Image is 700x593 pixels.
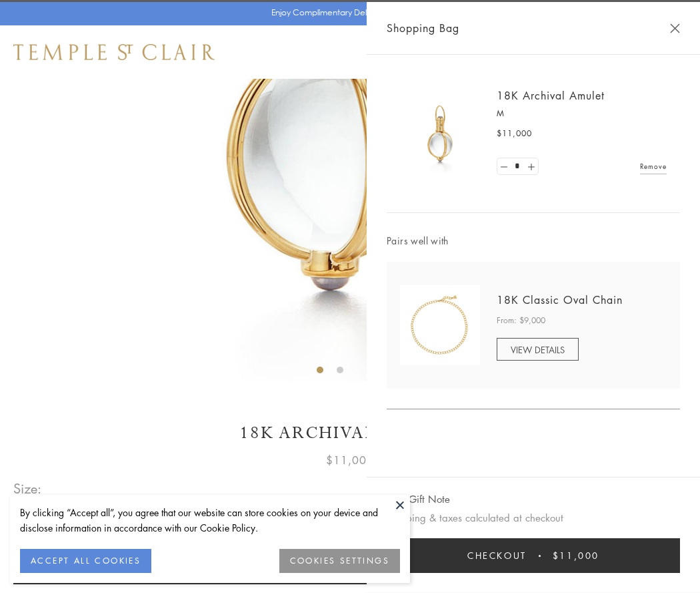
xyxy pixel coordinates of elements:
[511,343,565,356] span: VIEW DETAILS
[20,505,400,536] div: By clicking “Accept all”, you agree that our website can store cookies on your device and disclos...
[13,421,687,445] h1: 18K Archival Amulet
[524,158,537,175] a: Set quantity to 2
[271,6,423,19] p: Enjoy Complimentary Delivery & Returns
[279,549,400,573] button: COOKIES SETTINGS
[400,285,480,365] img: N88865-OV18
[497,107,667,120] p: M
[387,233,680,248] span: Pairs well with
[326,451,374,469] span: $11,000
[497,127,532,140] span: $11,000
[387,491,450,508] button: Add Gift Note
[497,88,605,103] a: 18K Archival Amulet
[467,548,527,563] span: Checkout
[387,19,459,37] span: Shopping Bag
[13,477,43,500] span: Size:
[387,510,680,526] p: Shipping & taxes calculated at checkout
[20,549,151,573] button: ACCEPT ALL COOKIES
[13,44,215,60] img: Temple St. Clair
[497,292,623,307] a: 18K Classic Oval Chain
[497,314,545,327] span: From: $9,000
[387,538,680,573] button: Checkout $11,000
[497,338,579,361] a: VIEW DETAILS
[670,23,680,33] button: Close Shopping Bag
[640,159,667,174] a: Remove
[497,158,511,175] a: Set quantity to 0
[553,548,599,563] span: $11,000
[400,93,480,174] img: 18K Archival Amulet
